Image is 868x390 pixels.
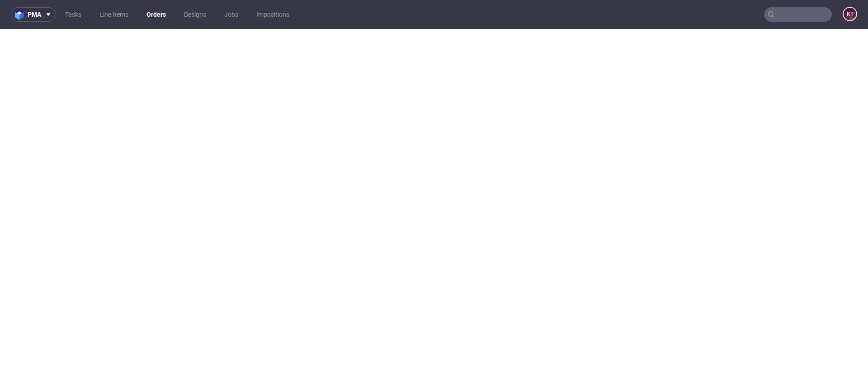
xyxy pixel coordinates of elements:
[251,7,295,22] a: Impositions
[11,7,56,22] button: pma
[141,7,171,22] a: Orders
[844,8,856,20] figcaption: KT
[15,9,28,20] img: logo
[28,11,41,18] span: pma
[94,7,134,22] a: Line Items
[179,7,212,22] a: Designs
[219,7,244,22] a: Jobs
[60,7,87,22] a: Tasks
